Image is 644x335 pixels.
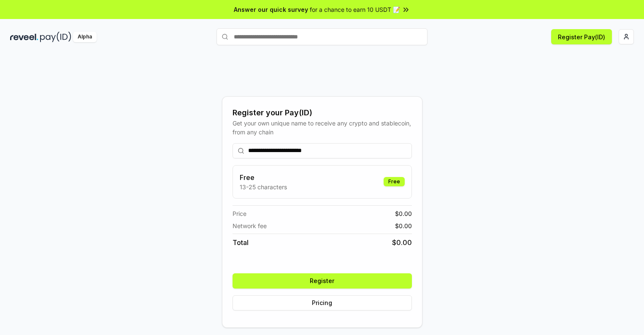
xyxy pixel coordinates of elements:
[392,237,412,248] span: $ 0.00
[234,5,308,14] span: Answer our quick survey
[551,29,612,44] button: Register Pay(ID)
[233,221,267,230] span: Network fee
[310,5,400,14] span: for a chance to earn 10 USDT 📝
[233,119,412,136] div: Get your own unique name to receive any crypto and stablecoin, from any chain
[395,221,412,230] span: $ 0.00
[240,182,287,191] p: 13-25 characters
[233,295,412,310] button: Pricing
[233,107,412,119] div: Register your Pay(ID)
[233,209,246,218] span: Price
[395,209,412,218] span: $ 0.00
[240,172,287,182] h3: Free
[10,32,38,42] img: reveel_dark
[384,177,405,186] div: Free
[233,237,249,248] span: Total
[73,32,97,42] div: Alpha
[40,32,71,42] img: pay_id
[233,273,412,289] button: Register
